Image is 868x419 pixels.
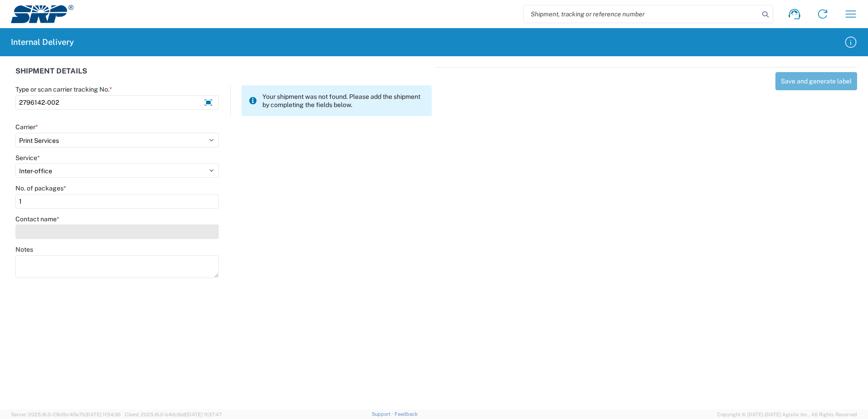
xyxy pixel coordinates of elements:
[15,67,432,85] div: SHIPMENT DETAILS
[15,215,59,223] label: Contact name
[187,412,222,417] span: [DATE] 11:37:47
[11,412,121,417] span: Server: 2025.16.0-21b0bc45e7b
[11,5,74,23] img: srp
[11,37,74,48] h2: Internal Delivery
[262,93,424,109] span: Your shipment was not found. Please add the shipment by completing the fields below.
[85,412,121,417] span: [DATE] 11:54:36
[717,410,857,419] span: Copyright © [DATE]-[DATE] Agistix Inc., All Rights Reserved
[15,245,33,253] label: Notes
[15,154,40,162] label: Service
[524,5,759,23] input: Shipment, tracking or reference number
[395,411,418,417] a: Feedback
[372,411,395,417] a: Support
[15,123,38,131] label: Carrier
[125,412,222,417] span: Client: 2025.16.0-b4dc8a9
[15,184,66,192] label: No. of packages
[15,85,112,93] label: Type or scan carrier tracking No.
